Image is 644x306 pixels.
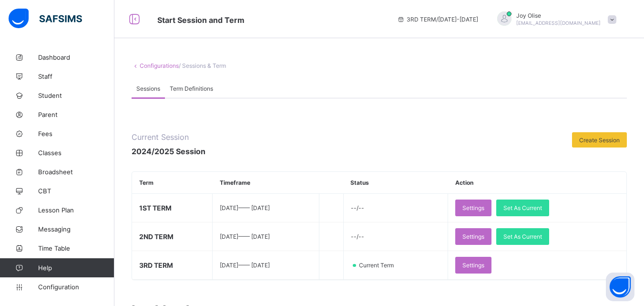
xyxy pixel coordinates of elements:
[358,262,399,269] span: Current Term
[606,273,634,301] button: Open asap
[343,194,448,222] td: --/--
[140,62,179,69] a: Configurations
[132,147,205,156] span: 2024/2025 Session
[462,233,484,240] span: Settings
[38,73,114,80] span: Staff
[448,172,626,194] th: Action
[38,225,114,233] span: Messaging
[516,12,601,19] span: Joy Olise
[38,264,114,272] span: Help
[38,92,114,99] span: Student
[38,130,114,137] span: Fees
[503,204,542,211] span: Set As Current
[220,262,270,269] span: [DATE] —— [DATE]
[397,16,478,23] span: session/term information
[213,172,319,194] th: Timeframe
[462,204,484,211] span: Settings
[179,62,226,69] span: / Sessions & Term
[139,261,173,269] span: 3RD TERM
[38,53,114,61] span: Dashboard
[139,232,174,241] span: 2ND TERM
[38,283,114,291] span: Configuration
[170,85,213,92] span: Term Definitions
[38,206,114,214] span: Lesson Plan
[9,9,82,29] img: safsims
[38,244,114,252] span: Time Table
[139,204,172,212] span: 1ST TERM
[136,85,160,92] span: Sessions
[220,204,270,211] span: [DATE] —— [DATE]
[157,15,245,25] span: Start Session and Term
[132,132,205,142] span: Current Session
[38,168,114,176] span: Broadsheet
[579,137,620,144] span: Create Session
[516,20,601,26] span: [EMAIL_ADDRESS][DOMAIN_NAME]
[503,233,542,240] span: Set As Current
[132,172,213,194] th: Term
[38,111,114,118] span: Parent
[462,262,484,269] span: Settings
[343,222,448,251] td: --/--
[38,149,114,157] span: Classes
[488,11,621,27] div: JoyOlise
[38,187,114,195] span: CBT
[343,172,448,194] th: Status
[220,233,270,240] span: [DATE] —— [DATE]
